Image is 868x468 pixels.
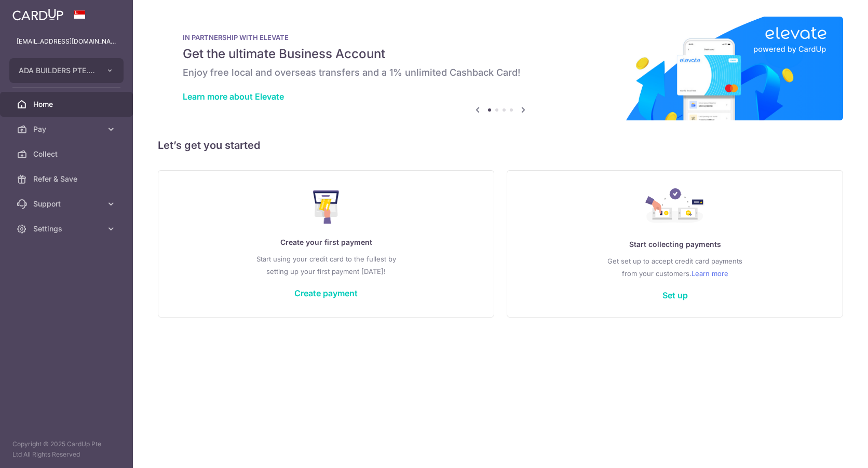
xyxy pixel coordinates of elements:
[528,238,822,251] p: Start collecting payments
[179,253,473,278] p: Start using your credit card to the fullest by setting up your first payment [DATE]!
[158,17,843,120] img: Renovation banner
[33,224,102,234] span: Settings
[158,137,843,154] h5: Let’s get you started
[9,58,124,83] button: ADA BUILDERS PTE. LTD.
[528,255,822,280] p: Get set up to accept credit card payments from your customers.
[183,33,818,42] p: IN PARTNERSHIP WITH ELEVATE
[33,124,102,134] span: Pay
[183,66,818,79] h6: Enjoy free local and overseas transfers and a 1% unlimited Cashback Card!
[33,174,102,184] span: Refer & Save
[33,199,102,209] span: Support
[183,46,818,62] h5: Get the ultimate Business Account
[33,99,102,109] span: Home
[645,188,704,226] img: Collect Payment
[12,8,63,21] img: CardUp
[313,190,340,224] img: Make Payment
[691,267,728,280] a: Learn more
[183,91,284,102] a: Learn more about Elevate
[19,65,96,76] span: ADA BUILDERS PTE. LTD.
[179,236,473,249] p: Create your first payment
[33,149,102,159] span: Collect
[294,288,358,298] a: Create payment
[662,290,688,300] a: Set up
[17,36,116,47] p: [EMAIL_ADDRESS][DOMAIN_NAME]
